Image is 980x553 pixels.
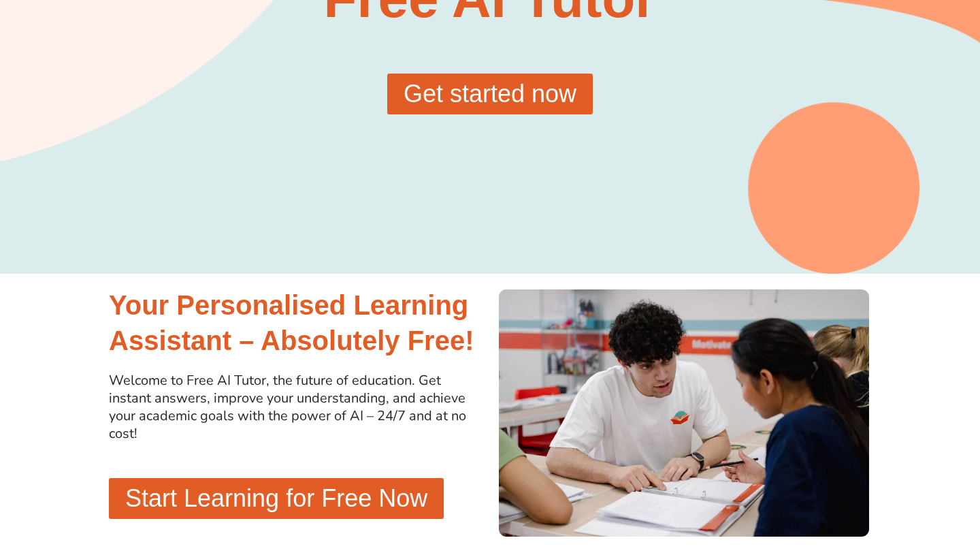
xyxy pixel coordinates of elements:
[404,82,576,106] span: Get started now
[747,399,980,553] iframe: Chat Widget
[497,287,871,539] img: Success Tutoring - Partnerships
[125,486,427,511] span: Start Learning for Free Now
[387,74,593,114] a: Get started now
[109,478,444,519] a: Start Learning for Free Now
[109,372,483,443] p: Welcome to Free AI Tutor, the future of education. Get instant answers, improve your understandin...
[109,287,483,358] h2: Your Personalised Learning Assistant – Absolutely Free!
